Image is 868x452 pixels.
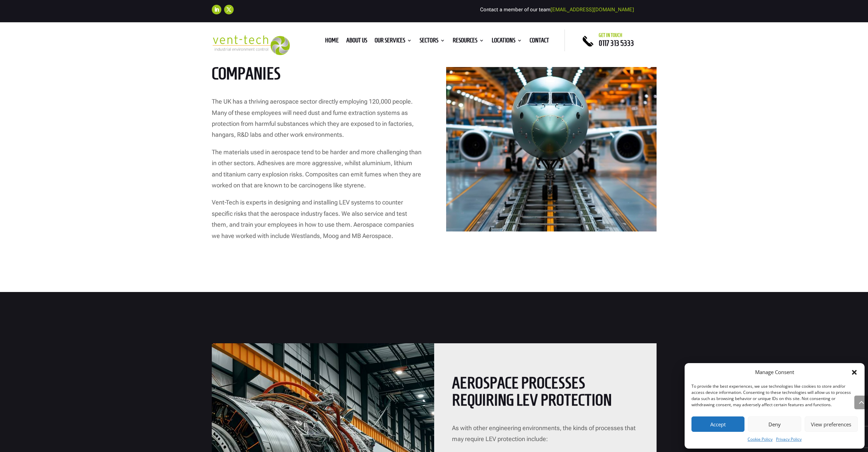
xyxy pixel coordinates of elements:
[599,32,622,38] span: Get in touch
[212,96,422,147] p: The UK has a thriving aerospace sector directly employing 120,000 people. Many of these employees...
[212,197,422,241] p: Vent-Tech is experts in designing and installing LEV systems to counter specific risks that the a...
[776,435,802,443] a: Privacy Policy
[748,416,801,432] button: Deny
[212,5,221,14] a: Follow on LinkedIn
[805,416,858,432] button: View preferences
[224,5,234,14] a: Follow on X
[346,38,367,45] a: About us
[691,416,744,432] button: Accept
[325,38,339,45] a: Home
[375,38,412,45] a: Our Services
[453,38,484,45] a: Resources
[691,383,857,408] div: To provide the best experiences, we use technologies like cookies to store and/or access device i...
[748,435,773,443] a: Cookie Policy
[851,369,858,376] div: Close dialog
[452,424,636,442] span: As with other engineering environments, the kinds of processes that may require LEV protection in...
[212,35,290,55] img: 2023-09-27T08_35_16.549ZVENT-TECH---Clear-background
[599,39,634,47] a: 0117 313 5333
[452,374,639,412] h2: Aerospace processes requiring LEV protection
[419,38,445,45] a: Sectors
[212,147,422,197] p: The materials used in aerospace tend to be harder and more challenging than in other sectors. Adh...
[755,368,794,376] div: Manage Consent
[480,6,634,13] span: Contact a member of our team
[550,6,634,13] a: [EMAIL_ADDRESS][DOMAIN_NAME]
[530,38,549,45] a: Contact
[492,38,522,45] a: Locations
